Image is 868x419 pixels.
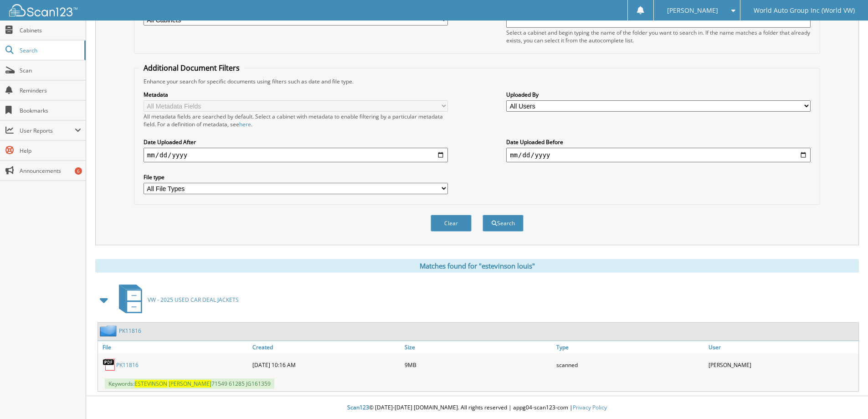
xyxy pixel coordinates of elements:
[402,341,555,353] a: Size
[483,215,524,232] button: Search
[144,173,448,181] label: File type
[20,167,81,175] span: Announcements
[706,341,858,353] a: User
[20,127,75,134] span: User Reports
[20,26,81,34] span: Cabinets
[98,341,250,353] a: File
[100,325,119,336] img: folder2.png
[667,8,718,13] span: [PERSON_NAME]
[134,380,167,388] span: ESTEVINSON
[20,47,80,54] span: Search
[506,148,811,162] input: end
[431,215,472,232] button: Clear
[113,282,239,318] a: VW - 2025 USED CAR DEAL JACKETS
[169,380,211,388] span: [PERSON_NAME]
[754,8,855,13] span: World Auto Group Inc (World VW)
[20,67,81,74] span: Scan
[75,167,82,175] div: 6
[119,327,141,335] a: PK11816
[506,91,811,98] label: Uploaded By
[506,138,811,146] label: Date Uploaded Before
[20,87,81,94] span: Reminders
[139,63,244,73] legend: Additional Document Filters
[822,375,868,419] iframe: Chat Widget
[554,356,706,374] div: scanned
[239,120,251,128] a: here
[402,356,555,374] div: 9MB
[95,259,859,273] div: Matches found for "estevinson louis"
[20,147,81,155] span: Help
[86,397,868,419] div: © [DATE]-[DATE] [DOMAIN_NAME]. All rights reserved | appg04-scan123-com |
[250,356,402,374] div: [DATE] 10:16 AM
[116,361,139,369] a: PK11816
[706,356,858,374] div: [PERSON_NAME]
[103,358,116,372] img: PDF.png
[347,403,369,411] span: Scan123
[573,403,607,411] a: Privacy Policy
[250,341,402,353] a: Created
[506,29,811,44] div: Select a cabinet and begin typing the name of the folder you want to search in. If the name match...
[9,4,77,16] img: scan123-logo-white.svg
[20,107,81,114] span: Bookmarks
[144,138,448,146] label: Date Uploaded After
[105,378,274,389] span: Keywords: 71549 61285 JG161359
[139,78,815,85] div: Enhance your search for specific documents using filters such as date and file type.
[144,113,448,128] div: All metadata fields are searched by default. Select a cabinet with metadata to enable filtering b...
[144,91,448,98] label: Metadata
[144,148,448,162] input: start
[554,341,706,353] a: Type
[148,296,239,304] span: VW - 2025 USED CAR DEAL JACKETS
